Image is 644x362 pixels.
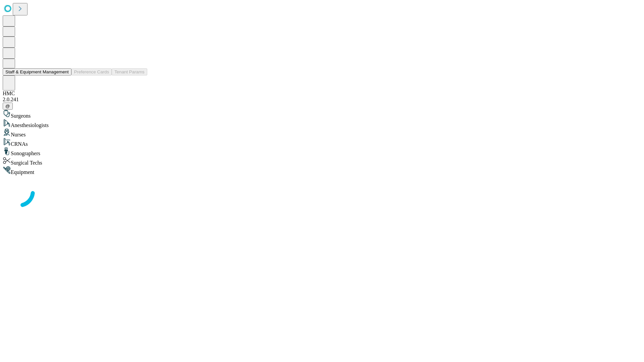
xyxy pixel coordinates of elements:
[3,166,641,175] div: Equipment
[3,68,71,75] button: Staff & Equipment Management
[3,90,641,97] div: HMC
[112,68,147,75] button: Tenant Params
[3,128,641,138] div: Nurses
[3,138,641,147] div: CRNAs
[71,68,112,75] button: Preference Cards
[3,97,641,103] div: 2.0.241
[3,103,13,110] button: @
[3,110,641,119] div: Surgeons
[3,147,641,157] div: Sonographers
[5,104,10,109] span: @
[3,119,641,128] div: Anesthesiologists
[3,157,641,166] div: Surgical Techs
